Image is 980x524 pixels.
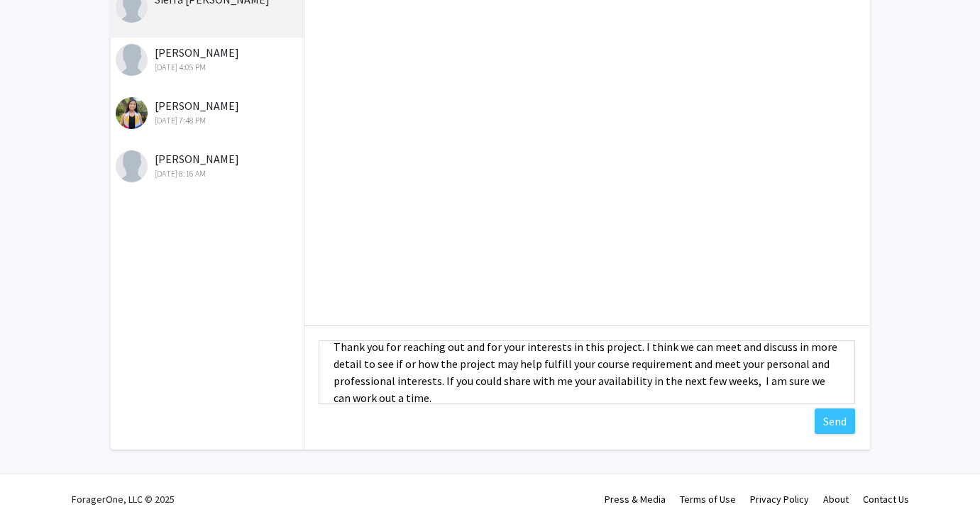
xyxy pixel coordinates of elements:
[116,61,301,74] div: [DATE] 4:05 PM
[863,493,909,506] a: Contact Us
[116,167,301,180] div: [DATE] 8:16 AM
[72,474,175,524] div: ForagerOne, LLC © 2025
[823,493,849,506] a: About
[116,114,301,127] div: [DATE] 7:48 PM
[116,150,301,180] div: [PERSON_NAME]
[319,340,855,404] textarea: Message
[116,44,148,76] img: Denny Huang
[680,493,736,506] a: Terms of Use
[11,460,60,513] iframe: Chat
[116,150,148,182] img: Aidan Chun
[750,493,809,506] a: Privacy Policy
[116,97,148,129] img: Alexis Molina
[116,97,301,127] div: [PERSON_NAME]
[815,408,855,434] button: Send
[605,493,666,506] a: Press & Media
[116,44,301,74] div: [PERSON_NAME]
